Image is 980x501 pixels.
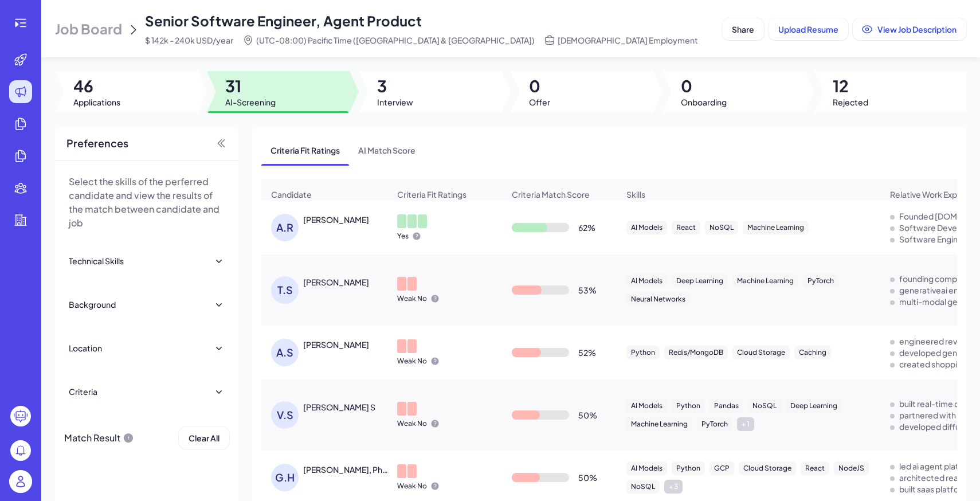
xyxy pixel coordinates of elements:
span: Interview [377,96,413,108]
div: T.S [271,276,299,304]
span: Criteria Fit Ratings [397,189,467,200]
div: + 1 [737,417,754,431]
span: 12 [833,76,868,96]
div: G.H [271,464,299,491]
span: Offer [529,96,550,108]
div: NodeJS [834,461,869,475]
div: AI Models [626,274,667,288]
div: React [801,461,829,475]
span: Preferences [66,135,128,151]
span: (UTC-08:00) Pacific Time ([GEOGRAPHIC_DATA] & [GEOGRAPHIC_DATA]) [256,34,535,46]
button: Clear All [179,427,229,449]
div: Location [69,342,102,354]
div: NoSQL [705,221,738,234]
span: 3 [377,76,413,96]
div: Background [69,299,116,310]
div: Python [672,399,705,413]
div: Python [626,346,660,359]
img: user_logo.png [9,470,32,493]
span: $ 142k - 240k USD/year [145,34,233,46]
div: AI Models [626,461,667,475]
div: 52 % [578,347,596,358]
div: Match Result [64,427,134,449]
span: Onboarding [681,96,727,108]
div: NoSQL [748,399,781,413]
div: Technical Skills [69,255,124,267]
span: Job Board [55,19,122,38]
div: Tony Siu [303,276,369,288]
div: React [672,221,700,234]
span: Applications [73,96,120,108]
div: Pandas [709,399,743,413]
div: Criteria [69,386,97,397]
span: Share [732,24,754,34]
div: Python [672,461,705,475]
p: Weak No [397,357,427,366]
div: George Hu, Ph.D. [303,464,388,475]
div: Deep Learning [786,399,842,413]
span: 31 [225,76,276,96]
span: [DEMOGRAPHIC_DATA] Employment [558,34,698,46]
div: GCP [709,461,734,475]
span: 0 [681,76,727,96]
div: A.R [271,214,299,241]
div: Cloud Storage [732,346,790,359]
div: 62 % [578,222,595,233]
span: 46 [73,76,120,96]
p: Weak No [397,482,427,491]
div: Neural Networks [626,292,690,306]
span: Criteria Fit Ratings [261,135,349,165]
div: V.S [271,401,299,429]
span: Candidate [271,189,312,200]
div: Abrar Rahman [303,214,369,225]
span: Clear All [189,433,219,443]
div: 50 % [578,409,597,421]
span: Senior Software Engineer, Agent Product [145,12,422,29]
div: Redis/MongoDB [664,346,728,359]
div: 50 % [578,472,597,483]
div: Vamsi S [303,401,375,413]
button: Upload Resume [769,18,848,40]
span: View Job Description [877,24,957,34]
div: AI Models [626,399,667,413]
span: AI Match Score [349,135,425,165]
div: NoSQL [626,480,660,494]
span: Rejected [833,96,868,108]
p: Weak No [397,294,427,303]
button: View Job Description [853,18,966,40]
p: Weak No [397,419,427,428]
span: 0 [529,76,550,96]
div: AI Models [626,221,667,234]
div: + 3 [664,480,683,494]
div: Cloud Storage [739,461,796,475]
p: Select the skills of the perferred candidate and view the results of the match between candidate ... [69,175,225,230]
div: PyTorch [697,417,732,431]
div: Deep Learning [672,274,728,288]
div: PyTorch [803,274,838,288]
div: Machine Learning [732,274,798,288]
span: Upload Resume [778,24,838,34]
div: Machine Learning [743,221,809,234]
div: Caching [794,346,831,359]
div: 53 % [578,284,597,296]
div: Akash Shindhe [303,339,369,350]
span: Skills [626,189,645,200]
p: Yes [397,232,409,241]
div: Machine Learning [626,417,692,431]
div: A.S [271,339,299,366]
span: Criteria Match Score [512,189,590,200]
span: AI-Screening [225,96,276,108]
button: Share [722,18,764,40]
